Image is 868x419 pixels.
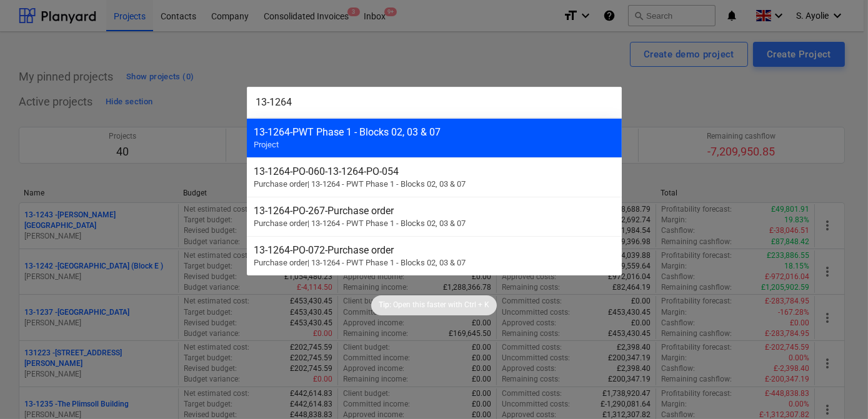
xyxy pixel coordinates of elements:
span: Purchase order | 13-1264 - PWT Phase 1 - Blocks 02, 03 & 07 [254,179,466,189]
p: Ctrl + K [464,300,489,310]
span: Purchase order | 13-1264 - PWT Phase 1 - Blocks 02, 03 & 07 [254,258,466,267]
div: 13-1264-PO-060-13-1264-PO-054Purchase order| 13-1264 - PWT Phase 1 - Blocks 02, 03 & 07 [247,157,622,197]
div: 13-1264-PO-267-Purchase orderPurchase order| 13-1264 - PWT Phase 1 - Blocks 02, 03 & 07 [247,197,622,236]
div: 13-1264-PO-072-Purchase orderPurchase order| 13-1264 - PWT Phase 1 - Blocks 02, 03 & 07 [247,236,622,275]
span: Project [254,140,279,149]
div: 13-1264-PO-267 - Purchase order [254,205,614,217]
iframe: Chat Widget [806,359,868,419]
div: 13-1264-PO-072 - Purchase order [254,244,614,256]
p: Tip: [379,300,391,310]
div: 13-1264-PWT Phase 1 - Blocks 02, 03 & 07Project [247,118,622,157]
p: Open this faster with [393,300,462,310]
div: Tip:Open this faster withCtrl + K [371,295,497,315]
div: 13-1264 - PWT Phase 1 - Blocks 02, 03 & 07 [254,126,614,138]
div: 13-1264-PO-060 - 13-1264-PO-054 [254,165,614,177]
input: Search for projects, line-items, subcontracts, valuations, subcontractors... [247,87,622,118]
span: Purchase order | 13-1264 - PWT Phase 1 - Blocks 02, 03 & 07 [254,219,466,228]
